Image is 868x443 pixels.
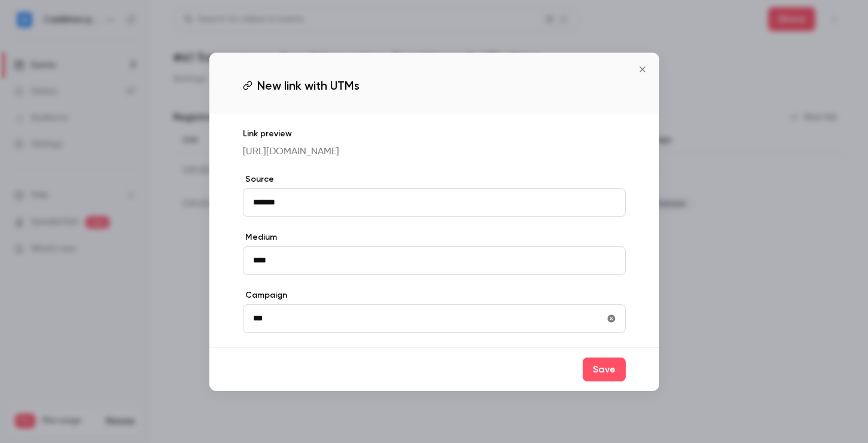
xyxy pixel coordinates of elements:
[243,173,626,185] label: Source
[243,145,626,159] p: [URL][DOMAIN_NAME]
[243,128,626,140] p: Link preview
[583,358,626,381] button: Save
[243,231,626,243] label: Medium
[602,309,621,328] button: utmCampaign
[243,289,626,301] label: Campaign
[631,57,654,81] button: Close
[257,77,360,94] span: New link with UTMs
